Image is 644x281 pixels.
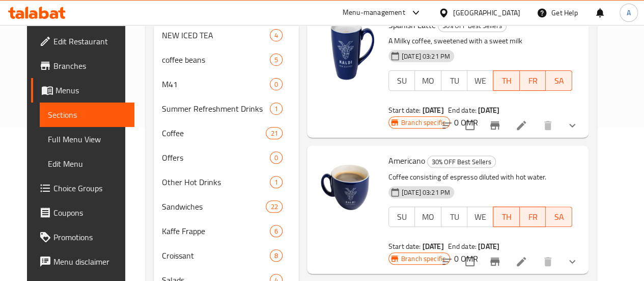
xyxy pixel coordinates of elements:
button: SA [546,70,572,91]
div: items [266,200,282,213]
button: delete [536,113,560,138]
div: Offers0 [154,145,299,170]
p: A Milky coffee, sweetened with a sweet milk [388,35,572,47]
div: items [270,225,283,237]
button: TH [493,207,519,227]
span: WE [471,73,489,88]
button: delete [536,249,560,274]
span: SU [393,210,411,224]
span: Full Menu View [48,133,126,145]
span: Sections [48,109,126,121]
span: 30% OFF Best Sellers [428,156,495,168]
div: Kaffe Frappe6 [154,219,299,243]
button: TH [493,70,519,91]
a: Edit menu item [515,119,527,132]
span: 30% OFF Best Sellers [438,20,506,32]
button: WE [467,207,493,227]
span: MO [419,210,437,224]
span: Coupons [53,207,126,219]
a: Edit menu item [515,256,527,268]
img: Americano [315,154,380,219]
button: SU [388,70,415,91]
span: [DATE] 03:21 PM [398,52,454,61]
span: End date: [447,104,476,117]
span: Branch specific [397,118,450,127]
div: items [270,249,283,262]
div: items [270,176,283,188]
button: show more [560,113,584,138]
span: MO [419,73,437,88]
a: Menus [31,78,134,103]
span: Coffee [162,127,266,139]
span: Select to update [459,251,481,272]
a: Coupons [31,200,134,225]
button: sort-choices [435,249,459,274]
button: TU [441,207,467,227]
button: SU [388,207,415,227]
span: FR [524,210,542,224]
span: TU [445,73,463,88]
span: 1 [270,104,282,114]
a: Choice Groups [31,176,134,200]
span: Branches [53,60,126,72]
div: Other Hot Drinks1 [154,170,299,194]
span: Menus [55,84,126,96]
button: TU [441,70,467,91]
span: M41 [162,78,269,90]
span: 5 [270,55,282,65]
span: Menu disclaimer [53,256,126,268]
span: WE [471,210,489,224]
svg: Show Choices [566,256,578,268]
div: items [270,29,283,41]
div: NEW ICED TEA [162,29,269,41]
div: Coffee21 [154,121,299,145]
span: Other Hot Drinks [162,176,269,188]
b: [DATE] [478,240,499,253]
b: [DATE] [478,104,499,117]
span: Start date: [388,104,421,117]
a: Full Menu View [40,127,134,151]
div: items [270,78,283,90]
a: Branches [31,54,134,78]
span: 8 [270,251,282,261]
div: items [266,127,282,139]
span: SU [393,73,411,88]
button: Branch-specific-item [483,249,507,274]
div: items [270,54,283,66]
span: Start date: [388,240,421,253]
span: Americano [388,153,425,168]
span: 22 [266,202,282,212]
span: A [627,7,631,18]
span: Edit Menu [48,158,126,170]
button: show more [560,249,584,274]
svg: Show Choices [566,119,578,132]
span: Promotions [53,231,126,243]
span: 4 [270,31,282,40]
span: coffee beans [162,54,269,66]
a: Edit Restaurant [31,29,134,54]
span: Branch specific [397,254,450,264]
span: Sandwiches [162,200,266,213]
div: Offers [162,151,269,164]
span: Kaffe Frappe [162,225,269,237]
div: NEW ICED TEA4 [154,23,299,47]
a: Menu disclaimer [31,249,134,274]
div: 30% OFF Best Sellers [438,20,507,32]
button: FR [520,207,546,227]
div: items [270,151,283,164]
button: SA [546,207,572,227]
a: Sections [40,103,134,127]
span: SA [550,73,568,88]
div: Croissant8 [154,243,299,268]
span: TH [497,210,515,224]
div: [GEOGRAPHIC_DATA] [453,7,520,18]
div: coffee beans5 [154,47,299,72]
span: Select to update [459,115,481,136]
b: [DATE] [423,240,444,253]
span: 21 [266,129,282,138]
